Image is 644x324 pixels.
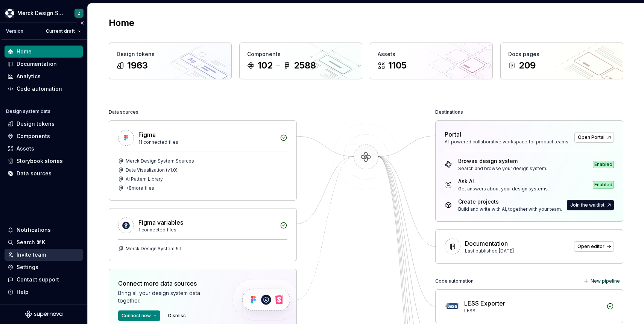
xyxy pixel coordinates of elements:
a: Open editor [574,241,614,252]
a: Analytics [5,70,83,82]
span: Connect new [122,313,151,319]
div: Analytics [17,73,41,80]
div: Z [78,10,80,16]
span: Current draft [46,28,75,34]
div: Invite team [17,251,46,259]
div: Figma [138,130,156,139]
a: Design tokens1963 [109,43,232,79]
button: Help [5,286,83,298]
a: Documentation [5,58,83,70]
svg: Supernova Logo [25,310,62,318]
div: Components [247,50,354,58]
button: Join the waitlist [567,200,614,210]
a: Components [5,130,83,142]
div: Enabled [593,161,614,168]
div: Home [17,48,32,55]
a: Components1022588 [239,43,362,79]
button: Notifications [5,224,83,236]
div: LESS [464,308,602,314]
a: Figma11 connected filesMerck Design System SourcesData Visualization (v1.0)Ai Pattern Library+8mo... [109,120,297,201]
div: Portal [445,130,461,139]
div: Merck Design System Sources [126,158,194,164]
div: Components [17,132,50,140]
div: AI-powered collaborative workspace for product teams. [445,139,570,145]
div: Destinations [435,107,463,117]
div: Figma variables [138,218,183,227]
span: Open editor [577,243,605,249]
div: Build and write with AI, together with your team. [458,206,562,212]
a: Figma variables1 connected filesMerck Design System 6.1 [109,208,297,261]
span: Join the waitlist [570,202,605,208]
div: Enabled [593,181,614,189]
div: 2588 [294,59,316,71]
a: Assets1105 [370,43,493,79]
span: Dismiss [168,313,186,319]
span: New pipeline [591,278,620,284]
button: Current draft [43,26,84,37]
button: Merck Design SystemZ [2,5,86,21]
button: Contact support [5,274,83,286]
div: Assets [378,50,485,58]
div: + 8 more files [126,185,154,191]
div: Assets [17,145,34,152]
a: Home [5,46,83,58]
div: Documentation [465,239,508,248]
button: Connect new [118,310,160,321]
div: Settings [17,263,38,271]
div: Design tokens [117,50,224,58]
div: 1105 [388,59,407,71]
a: Open Portal [574,132,614,143]
h2: Home [109,17,134,29]
div: Data sources [17,170,52,177]
div: Search and browse your design system. [458,166,547,172]
div: 11 connected files [138,139,275,145]
div: Contact support [17,276,59,283]
a: Invite team [5,249,83,261]
div: Design system data [6,108,50,114]
div: Help [17,288,29,296]
div: Docs pages [508,50,615,58]
a: Design tokens [5,118,83,130]
div: Design tokens [17,120,55,128]
button: Dismiss [165,310,189,321]
div: 1963 [127,59,148,71]
div: LESS Exporter [464,299,505,308]
a: Assets [5,143,83,155]
div: 102 [258,59,273,71]
div: Data sources [109,107,138,117]
div: Connect more data sources [118,279,220,288]
div: Ask AI [458,178,549,185]
div: Notifications [17,226,51,234]
div: Create projects [458,198,562,205]
div: 1 connected files [138,227,275,233]
div: Last published [DATE] [465,248,570,254]
div: Merck Design System 6.1 [126,246,181,252]
div: Bring all your design system data together. [118,289,220,304]
a: Storybook stories [5,155,83,167]
span: Open Portal [578,134,605,140]
div: Get answers about your design systems. [458,186,549,192]
div: Storybook stories [17,157,63,165]
div: Search ⌘K [17,239,45,246]
div: Version [6,28,23,34]
img: 317a9594-9ec3-41ad-b59a-e557b98ff41d.png [5,9,14,18]
div: Code automation [17,85,62,93]
div: Data Visualization (v1.0) [126,167,178,173]
div: Merck Design System [17,9,65,17]
a: Docs pages209 [500,43,623,79]
div: 209 [519,59,536,71]
a: Code automation [5,83,83,95]
button: New pipeline [581,276,623,286]
div: Browse design system [458,157,547,165]
a: Data sources [5,167,83,179]
a: Settings [5,261,83,273]
button: Collapse sidebar [77,18,87,28]
button: Search ⌘K [5,236,83,248]
div: Code automation [435,276,474,286]
div: Documentation [17,60,57,68]
div: Ai Pattern Library [126,176,163,182]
